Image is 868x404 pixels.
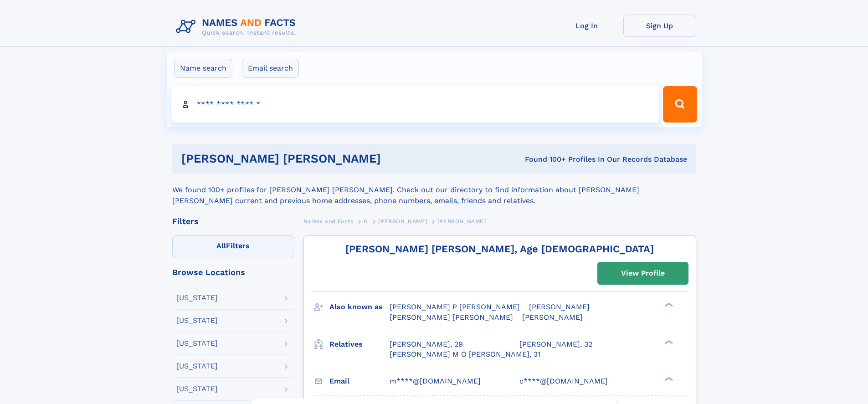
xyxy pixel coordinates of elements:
[621,263,665,284] div: View Profile
[663,86,697,123] button: Search Button
[176,340,218,347] div: [US_STATE]
[181,153,453,164] h1: [PERSON_NAME] [PERSON_NAME]
[171,86,659,123] input: search input
[663,339,673,345] div: ❯
[176,363,218,370] div: [US_STATE]
[329,373,390,389] h3: Email
[378,218,427,225] span: [PERSON_NAME]
[174,59,232,78] label: Name search
[176,385,218,393] div: [US_STATE]
[663,302,673,308] div: ❯
[364,218,368,225] span: O
[172,15,303,39] img: Logo Names and Facts
[390,302,520,311] span: [PERSON_NAME] P [PERSON_NAME]
[437,218,486,225] span: [PERSON_NAME]
[453,154,687,164] div: Found 100+ Profiles In Our Records Database
[550,15,623,37] a: Log In
[364,215,368,227] a: O
[216,241,226,250] span: All
[623,15,696,37] a: Sign Up
[329,299,390,315] h3: Also known as
[522,313,583,322] span: [PERSON_NAME]
[172,217,294,225] div: Filters
[390,313,513,322] span: [PERSON_NAME] [PERSON_NAME]
[172,174,696,206] div: We found 100+ profiles for [PERSON_NAME] [PERSON_NAME]. Check out our directory to find informati...
[172,268,294,276] div: Browse Locations
[329,337,390,352] h3: Relatives
[519,339,592,349] a: [PERSON_NAME], 32
[242,59,299,78] label: Email search
[390,349,540,359] a: [PERSON_NAME] M O [PERSON_NAME], 31
[345,243,654,255] a: [PERSON_NAME] [PERSON_NAME], Age [DEMOGRAPHIC_DATA]
[176,294,218,302] div: [US_STATE]
[598,262,688,284] a: View Profile
[176,317,218,324] div: [US_STATE]
[303,215,354,227] a: Names and Facts
[172,235,294,257] label: Filters
[378,215,427,227] a: [PERSON_NAME]
[529,302,590,311] span: [PERSON_NAME]
[663,376,673,382] div: ❯
[390,339,463,349] a: [PERSON_NAME], 29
